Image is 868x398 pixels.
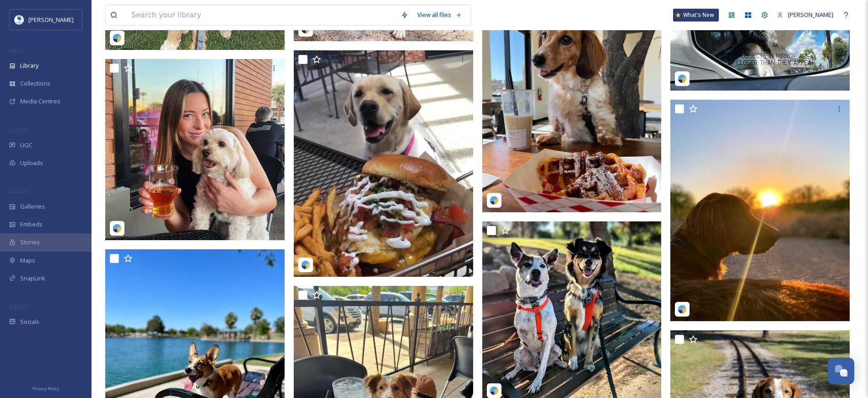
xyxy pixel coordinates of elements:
img: snapsea-logo.png [678,305,687,314]
span: Galleries [20,202,45,211]
span: SOCIALS [9,303,27,310]
span: Media Centres [20,97,60,106]
span: [PERSON_NAME] [788,11,833,19]
button: Open Chat [828,358,854,384]
span: [PERSON_NAME] [28,16,74,24]
a: View all files [413,6,466,24]
span: Socials [20,317,39,326]
a: [PERSON_NAME] [773,6,838,24]
span: COLLECT [9,127,29,134]
img: snapsea-logo.png [301,260,310,269]
span: WIDGETS [9,188,30,195]
span: MEDIA [9,47,25,54]
img: snapsea-logo.png [113,224,122,233]
span: Embeds [20,220,43,229]
img: snapsea-logo.png [678,74,687,83]
span: Collections [20,79,50,88]
img: snapsea-logo.png [490,196,499,205]
span: Library [20,61,38,70]
a: What's New [673,9,719,22]
img: snapsea-logo.png [113,33,122,43]
img: santanbrewing_04102025_17917267643403757.jpg [105,59,286,240]
img: snapsea-logo.png [490,386,499,395]
a: Privacy Policy [32,382,59,393]
img: finnegan_kuzco.the.irishsetter_04102025_18157932808246752.jpg [670,100,850,321]
span: Stories [20,238,40,247]
span: Privacy Policy [32,386,59,392]
span: Maps [20,256,35,265]
span: UGC [20,141,32,150]
span: SnapLink [20,274,45,283]
span: Uploads [20,159,43,167]
input: Search your library [127,5,396,25]
img: brewsburgerjoint_04102025_17965795531608798.jpg [294,50,475,277]
img: download.jpeg [15,15,24,24]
